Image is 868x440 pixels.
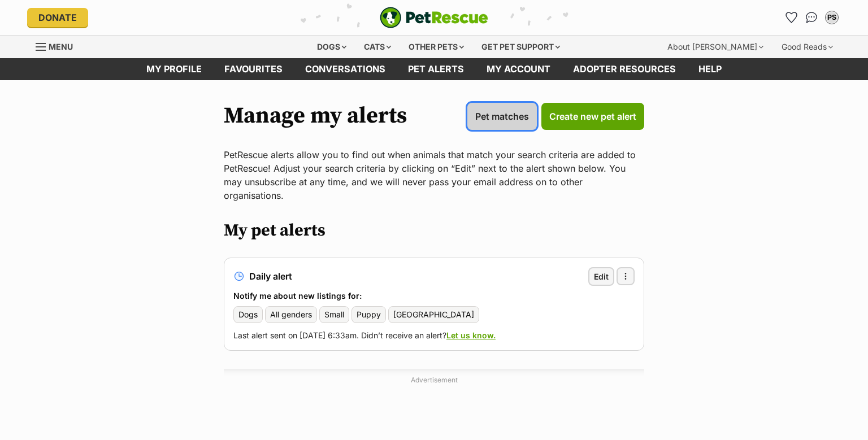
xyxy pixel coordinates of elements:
[393,309,474,320] span: [GEOGRAPHIC_DATA]
[270,309,312,320] span: All genders
[380,7,488,28] a: PetRescue
[309,36,354,58] div: Dogs
[562,58,687,80] a: Adopter resources
[826,12,837,23] div: PS
[224,220,644,241] h2: My pet alerts
[380,7,488,28] img: logo-e224e6f780fb5917bec1dbf3a21bbac754714ae5b6737aabdf751b685950b380.svg
[356,36,399,58] div: Cats
[401,36,472,58] div: Other pets
[806,12,818,23] img: chat-41dd97257d64d25036548639549fe6c8038ab92f7586957e7f3b1b290dea8141.svg
[446,330,496,340] a: Let us know.
[823,8,841,27] button: My account
[802,8,821,27] a: Conversations
[594,271,609,282] span: Edit
[324,309,344,320] span: Small
[549,110,636,123] span: Create new pet alert
[588,267,614,286] a: Edit
[238,309,258,320] span: Dogs
[659,36,771,58] div: About [PERSON_NAME]
[782,8,841,27] ul: Account quick links
[541,103,644,130] a: Create new pet alert
[249,271,292,281] span: Daily alert
[467,103,537,130] a: Pet matches
[36,36,81,56] a: Menu
[224,103,407,129] h1: Manage my alerts
[233,330,635,341] p: Last alert sent on [DATE] 6:33am. Didn’t receive an alert?
[224,148,644,202] p: PetRescue alerts allow you to find out when animals that match your search criteria are added to ...
[474,36,568,58] div: Get pet support
[27,8,88,27] a: Donate
[397,58,475,80] a: Pet alerts
[135,58,213,80] a: My profile
[774,36,841,58] div: Good Reads
[357,309,381,320] span: Puppy
[475,58,562,80] a: My account
[475,110,529,123] span: Pet matches
[782,8,800,27] a: Favourites
[294,58,397,80] a: conversations
[687,58,733,80] a: Help
[49,42,73,51] span: Menu
[233,290,635,302] h3: Notify me about new listings for:
[213,58,294,80] a: Favourites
